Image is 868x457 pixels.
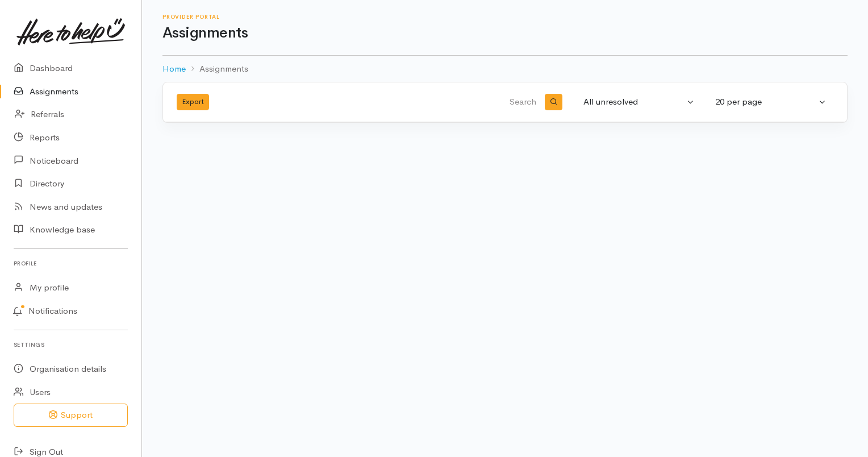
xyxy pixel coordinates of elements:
div: All unresolved [583,95,685,109]
li: Assignments [186,63,248,76]
h6: Settings [14,337,128,352]
h6: Profile [14,256,128,271]
button: 20 per page [708,91,833,113]
a: Home [162,63,186,76]
div: 20 per page [715,95,816,109]
h1: Assignments [162,25,848,41]
button: Support [14,404,128,427]
button: Export [177,94,209,110]
nav: breadcrumb [162,56,848,82]
input: Search [377,89,539,116]
h6: Provider Portal [162,14,848,20]
button: All unresolved [577,91,702,113]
